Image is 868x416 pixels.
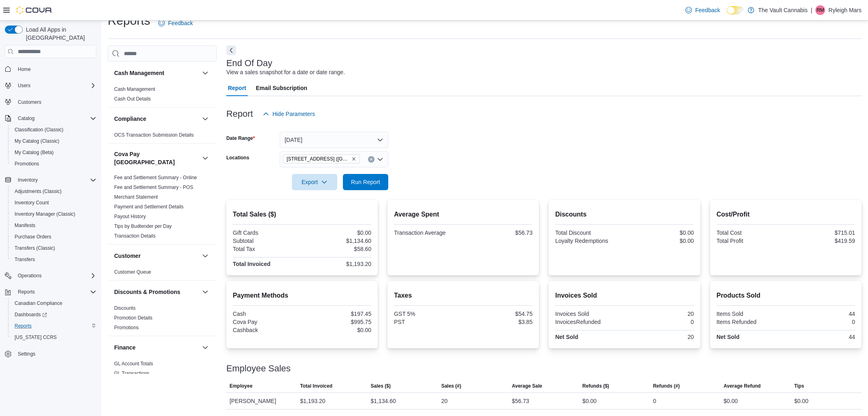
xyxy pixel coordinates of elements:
h2: Discounts [555,210,694,219]
span: Export [297,174,332,190]
span: My Catalog (Classic) [15,138,60,144]
span: Dashboards [11,310,96,320]
span: Email Subscription [256,80,307,96]
h3: Discounts & Promotions [114,288,180,296]
a: Promotion Details [114,315,153,321]
h3: Employee Sales [226,364,291,373]
span: Manifests [11,221,96,230]
button: Inventory [15,175,41,185]
div: $0.00 [723,396,738,406]
button: [DATE] [280,132,388,148]
span: Customers [18,99,41,105]
a: Customers [15,97,45,107]
button: Users [2,80,100,91]
div: [PERSON_NAME] [226,393,297,409]
div: 0 [787,319,855,325]
div: GST 5% [394,311,462,317]
span: Fee and Settlement Summary - Online [114,174,197,181]
span: Inventory Count [11,198,96,208]
a: Tips by Budtender per Day [114,223,172,229]
h2: Cost/Profit [717,210,855,219]
span: Fee and Settlement Summary - POS [114,184,193,191]
span: My Catalog (Beta) [11,148,96,157]
a: Dashboards [8,309,100,320]
a: Adjustments (Classic) [11,187,65,196]
span: Promotions [11,159,96,169]
button: Cash Management [200,68,210,78]
strong: Net Sold [555,334,578,340]
div: Cash Management [108,84,217,107]
button: Finance [114,343,199,352]
button: Users [15,81,34,90]
button: Reports [15,287,38,297]
button: Run Report [343,174,388,190]
div: InvoicesRefunded [555,319,623,325]
div: 20 [626,334,694,340]
a: Home [15,64,34,74]
div: Customer [108,267,217,280]
div: $1,134.60 [371,396,396,406]
span: RM [817,5,824,15]
span: Refunds (#) [653,383,680,389]
span: Reports [15,287,96,297]
a: GL Transactions [114,371,149,376]
span: Inventory [15,175,96,185]
button: Operations [15,271,45,281]
div: 20 [441,396,448,406]
button: Reports [8,320,100,332]
h2: Total Sales ($) [233,210,371,219]
span: Promotions [15,161,39,167]
a: My Catalog (Classic) [11,136,63,146]
img: Cova [16,6,53,14]
a: Merchant Statement [114,194,158,200]
button: Canadian Compliance [8,298,100,309]
span: Tips by Budtender per Day [114,223,172,229]
button: Settings [2,348,100,360]
span: Operations [15,271,96,281]
div: 20 [626,311,694,317]
button: Next [226,45,236,55]
span: Average Refund [723,383,761,389]
a: Fee and Settlement Summary - POS [114,184,193,190]
span: Customers [15,97,96,107]
span: Feedback [695,6,720,14]
a: Cash Management [114,86,155,92]
span: Inventory [18,177,38,183]
button: Inventory [2,174,100,186]
button: Customer [114,252,199,260]
span: Classification (Classic) [11,125,96,135]
span: Transfers (Classic) [15,245,55,251]
span: Catalog [15,114,96,123]
div: Total Cost [717,229,784,236]
strong: Total Invoiced [233,261,270,267]
h3: Report [226,109,253,119]
button: My Catalog (Beta) [8,147,100,158]
span: Tips [794,383,804,389]
span: Feedback [168,19,193,27]
span: Reports [18,289,35,295]
button: Adjustments (Classic) [8,186,100,197]
div: Invoices Sold [555,311,623,317]
a: Classification (Classic) [11,125,67,135]
h2: Invoices Sold [555,291,694,300]
span: Merchant Statement [114,194,158,200]
div: Loyalty Redemptions [555,238,623,244]
div: Cova Pay [GEOGRAPHIC_DATA] [108,173,217,244]
div: $56.73 [512,396,529,406]
span: Manifests [15,222,35,229]
button: Discounts & Promotions [200,287,210,297]
button: Compliance [200,114,210,124]
button: Cova Pay [GEOGRAPHIC_DATA] [200,153,210,163]
a: Canadian Compliance [11,298,66,308]
span: Transaction Details [114,233,155,239]
span: Settings [18,351,35,357]
div: Cova Pay [233,319,300,325]
a: [US_STATE] CCRS [11,332,60,342]
label: Locations [226,154,249,161]
button: Home [2,63,100,75]
span: Reports [11,321,96,331]
h3: Customer [114,252,140,260]
button: Export [292,174,337,190]
button: Hide Parameters [260,106,318,122]
div: Transaction Average [394,229,462,236]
